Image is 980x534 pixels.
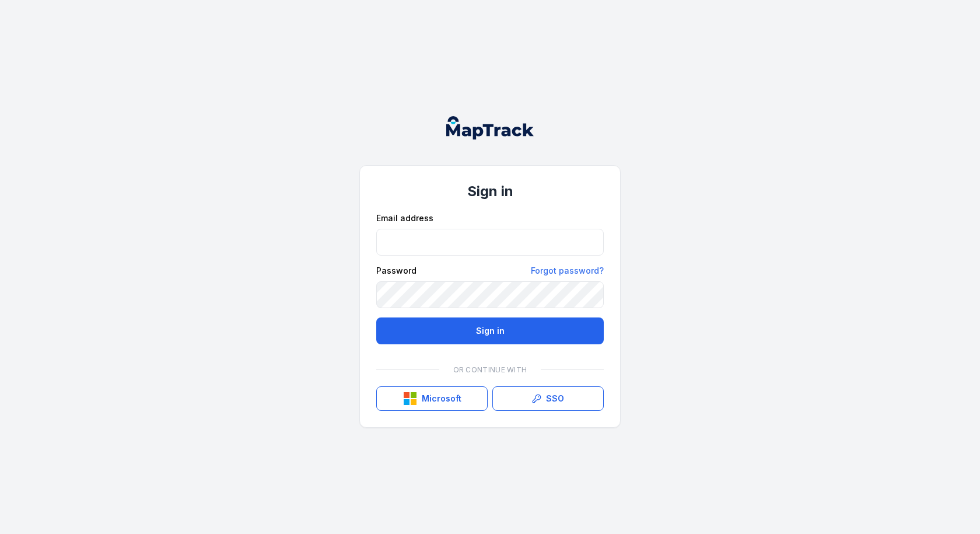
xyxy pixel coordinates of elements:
h1: Sign in [376,182,604,201]
nav: Global [428,116,552,139]
a: SSO [492,386,604,411]
label: Password [376,265,416,277]
button: Sign in [376,317,604,344]
div: Or continue with [376,358,604,382]
a: Forgot password? [531,265,604,277]
button: Microsoft [376,386,488,411]
label: Email address [376,212,433,224]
